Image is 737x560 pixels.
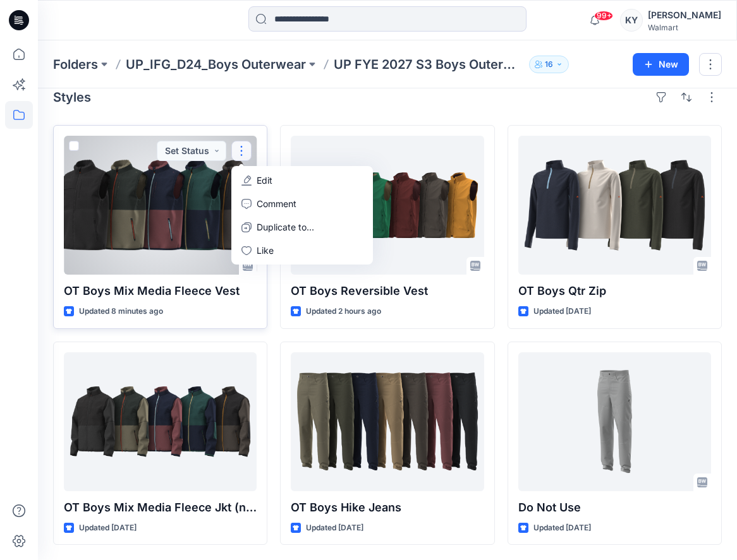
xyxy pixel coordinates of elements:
[234,169,370,192] a: Edit
[64,352,257,491] a: OT Boys Mix Media Fleece Jkt (non ASTM)
[518,282,711,300] p: OT Boys Qtr Zip
[79,521,137,535] p: Updated [DATE]
[257,244,274,257] p: Like
[518,499,711,516] p: Do Not Use
[334,56,524,73] p: UP FYE 2027 S3 Boys Outerwear
[545,57,553,71] p: 16
[648,8,721,23] div: [PERSON_NAME]
[518,352,711,491] a: Do Not Use
[126,56,306,73] a: UP_IFG_D24_Boys Outerwear
[306,521,363,535] p: Updated [DATE]
[633,53,689,76] button: New
[533,521,591,535] p: Updated [DATE]
[594,11,613,21] span: 99+
[306,305,381,318] p: Updated 2 hours ago
[518,136,711,275] a: OT Boys Qtr Zip
[64,282,257,300] p: OT Boys Mix Media Fleece Vest
[648,23,721,32] div: Walmart
[257,220,314,234] p: Duplicate to...
[620,9,643,32] div: KY
[291,282,484,300] p: OT Boys Reversible Vest
[257,174,272,187] p: Edit
[79,305,163,318] p: Updated 8 minutes ago
[64,136,257,275] a: OT Boys Mix Media Fleece Vest
[257,197,296,210] p: Comment
[53,90,91,105] h4: Styles
[64,499,257,516] p: OT Boys Mix Media Fleece Jkt (non ASTM)
[53,56,98,73] a: Folders
[291,136,484,275] a: OT Boys Reversible Vest
[291,352,484,491] a: OT Boys Hike Jeans
[533,305,591,318] p: Updated [DATE]
[291,499,484,516] p: OT Boys Hike Jeans
[529,56,569,73] button: 16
